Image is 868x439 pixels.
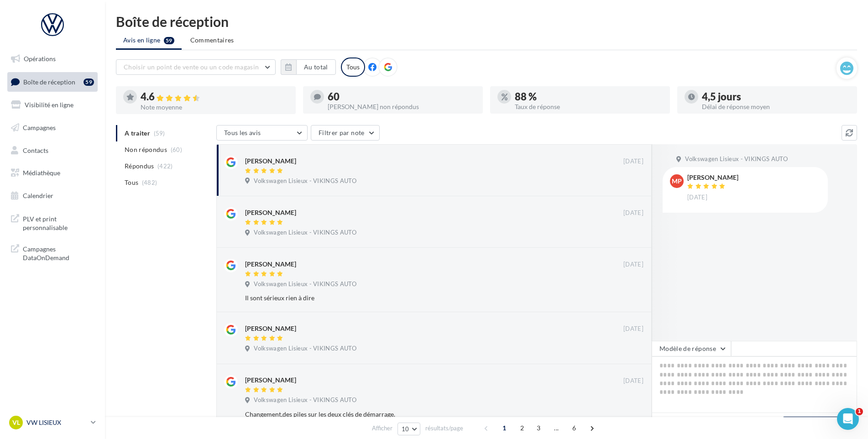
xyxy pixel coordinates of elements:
[190,36,234,45] span: Commentaires
[328,92,476,102] div: 60
[5,186,99,205] a: Calendrier
[245,260,296,269] div: [PERSON_NAME]
[515,421,529,435] span: 2
[687,193,707,202] span: [DATE]
[125,178,138,187] span: Tous
[254,280,356,288] span: Volkswagen Lisieux - VIKINGS AUTO
[254,396,356,404] span: Volkswagen Lisieux - VIKINGS AUTO
[685,155,788,163] span: Volkswagen Lisieux - VIKINGS AUTO
[24,55,56,63] span: Opérations
[23,146,48,154] span: Contacts
[157,162,173,170] span: (422)
[5,209,99,236] a: PLV et print personnalisable
[84,78,94,86] div: 59
[837,408,859,430] iframe: Intercom live chat
[116,59,276,75] button: Choisir un point de vente ou un code magasin
[254,345,356,353] span: Volkswagen Lisieux - VIKINGS AUTO
[5,141,99,160] a: Contacts
[531,421,546,435] span: 3
[623,325,643,333] span: [DATE]
[171,146,182,153] span: (60)
[142,179,157,186] span: (482)
[372,424,392,433] span: Afficher
[311,125,380,141] button: Filtrer par note
[23,243,94,262] span: Campagnes DataOnDemand
[497,421,512,435] span: 1
[116,15,857,28] div: Boîte de réception
[5,163,99,183] a: Médiathèque
[567,421,581,435] span: 6
[12,418,20,427] span: VL
[623,377,643,385] span: [DATE]
[245,410,584,419] div: Changement,des piles sur les deux clés de démarrage.
[5,95,99,115] a: Visibilité en ligne
[23,192,53,199] span: Calendrier
[341,57,365,77] div: Tous
[5,239,99,266] a: Campagnes DataOnDemand
[7,414,98,431] a: VL VW LISIEUX
[328,104,476,110] div: [PERSON_NAME] non répondus
[687,174,738,181] div: [PERSON_NAME]
[702,92,850,102] div: 4,5 jours
[672,177,682,186] span: MP
[23,169,60,177] span: Médiathèque
[5,49,99,68] a: Opérations
[125,162,154,171] span: Répondus
[216,125,308,141] button: Tous les avis
[141,92,288,102] div: 4.6
[402,425,409,433] span: 10
[856,408,863,415] span: 1
[125,145,167,154] span: Non répondus
[549,421,564,435] span: ...
[623,209,643,217] span: [DATE]
[141,104,288,110] div: Note moyenne
[623,157,643,166] span: [DATE]
[254,177,356,185] span: Volkswagen Lisieux - VIKINGS AUTO
[702,104,850,110] div: Délai de réponse moyen
[23,213,94,232] span: PLV et print personnalisable
[296,59,336,75] button: Au total
[652,341,731,356] button: Modèle de réponse
[425,424,463,433] span: résultats/page
[515,104,663,110] div: Taux de réponse
[245,208,296,217] div: [PERSON_NAME]
[397,423,421,435] button: 10
[23,124,56,131] span: Campagnes
[5,72,99,92] a: Boîte de réception59
[23,78,75,85] span: Boîte de réception
[245,376,296,385] div: [PERSON_NAME]
[245,324,296,333] div: [PERSON_NAME]
[245,293,584,303] div: Il sont sérieux rien à dire
[26,418,87,427] p: VW LISIEUX
[124,63,259,71] span: Choisir un point de vente ou un code magasin
[245,157,296,166] div: [PERSON_NAME]
[515,92,663,102] div: 88 %
[281,59,336,75] button: Au total
[224,129,261,136] span: Tous les avis
[254,229,356,237] span: Volkswagen Lisieux - VIKINGS AUTO
[5,118,99,137] a: Campagnes
[25,101,73,109] span: Visibilité en ligne
[623,261,643,269] span: [DATE]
